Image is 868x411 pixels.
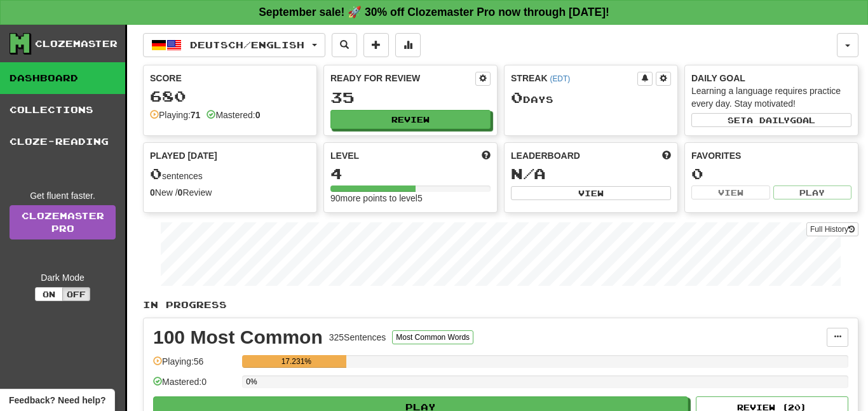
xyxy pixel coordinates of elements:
div: Day s [511,90,671,106]
div: Mastered: [207,109,260,121]
div: 35 [330,90,491,105]
span: 0 [150,165,162,182]
button: Seta dailygoal [691,113,851,127]
span: Level [330,149,359,162]
div: New / Review [150,186,310,199]
span: Played [DATE] [150,149,217,162]
div: 100 Most Common [153,328,323,347]
button: View [511,186,671,200]
span: Deutsch / English [190,39,304,50]
div: Get fluent faster. [10,189,116,202]
div: Playing: 56 [153,355,236,376]
span: This week in points, UTC [662,149,671,162]
span: Leaderboard [511,149,580,162]
div: 4 [330,166,491,182]
div: Playing: [150,109,200,121]
div: 90 more points to level 5 [330,192,491,205]
div: Dark Mode [10,271,116,284]
div: 325 Sentences [329,331,386,344]
button: Play [773,185,852,199]
button: Most Common Words [392,330,473,344]
strong: 0 [178,187,183,198]
strong: 71 [191,110,201,120]
div: Ready for Review [330,72,475,84]
div: Favorites [691,149,851,162]
div: sentences [150,166,310,182]
strong: September sale! 🚀 30% off Clozemaster Pro now through [DATE]! [259,6,609,18]
a: (EDT) [550,74,570,83]
div: 0 [691,166,851,182]
span: Open feedback widget [9,394,105,407]
div: Streak [511,72,637,84]
strong: 0 [150,187,155,198]
button: View [691,185,770,199]
button: On [35,287,63,301]
div: Score [150,72,310,84]
a: ClozemasterPro [10,205,116,239]
button: Search sentences [332,33,357,57]
div: Clozemaster [35,37,118,50]
span: a daily [747,116,790,125]
strong: 0 [255,110,261,120]
span: N/A [511,165,546,182]
div: Daily Goal [691,72,851,84]
p: In Progress [143,299,858,311]
button: More stats [395,33,421,57]
button: Review [330,110,491,129]
button: Add sentence to collection [363,33,389,57]
div: 17.231% [246,355,346,368]
button: Deutsch/English [143,33,325,57]
button: Off [62,287,90,301]
div: Learning a language requires practice every day. Stay motivated! [691,84,851,110]
span: 0 [511,88,523,106]
div: Mastered: 0 [153,375,236,396]
button: Full History [806,222,858,236]
div: 680 [150,88,310,104]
